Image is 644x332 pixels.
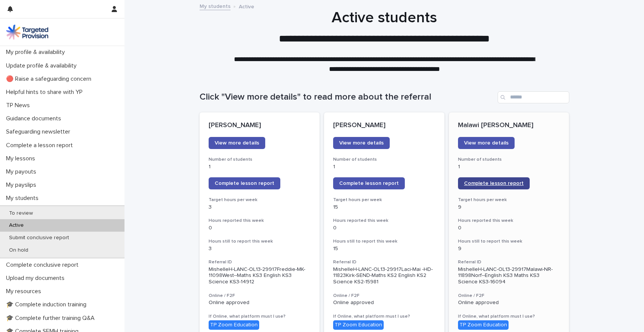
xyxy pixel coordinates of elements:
[209,137,265,149] a: View more details
[3,75,97,83] p: 🔴 Raise a safeguarding concern
[209,164,311,170] p: 1
[458,238,560,244] h3: Hours still to report this week
[3,315,101,322] p: 🎓 Complete further training Q&A
[3,181,42,189] p: My payslips
[458,300,560,306] p: Online approved
[458,266,560,285] p: MishelleH-LANC-OL13-29917Malawi-NR-11898Norf--English KS3 Maths KS3 Science KS3-16094
[458,204,560,211] p: 9
[458,137,515,149] a: View more details
[333,164,435,170] p: 1
[333,293,435,299] h3: Online / F2F
[3,128,76,135] p: Safeguarding newsletter
[3,49,71,56] p: My profile & availability
[333,246,435,252] p: 15
[333,300,435,306] p: Online approved
[3,210,39,217] p: To review
[239,2,254,10] p: Active
[215,181,274,186] span: Complete lesson report
[333,218,435,224] h3: Hours reported this week
[3,168,42,175] p: My payouts
[3,155,41,162] p: My lessons
[458,293,560,299] h3: Online / F2F
[458,246,560,252] p: 9
[458,320,509,330] div: TP Zoom Education
[333,197,435,203] h3: Target hours per week
[200,2,231,10] a: My students
[209,314,311,320] h3: If Online, what platform must I use?
[458,177,530,189] a: Complete lesson report
[3,115,67,122] p: Guidance documents
[333,225,435,231] p: 0
[3,62,83,69] p: Update profile & availability
[209,197,311,203] h3: Target hours per week
[209,204,311,211] p: 3
[6,25,48,40] img: M5nRWzHhSzIhMunXDL62
[200,9,569,27] h1: Active students
[209,320,259,330] div: TP Zoom Education
[3,222,30,229] p: Active
[333,314,435,320] h3: If Online, what platform must I use?
[333,238,435,244] h3: Hours still to report this week
[498,91,569,103] input: Search
[339,181,399,186] span: Complete lesson report
[3,301,92,308] p: 🎓 Complete induction training
[209,293,311,299] h3: Online / F2F
[3,195,45,202] p: My students
[333,266,435,285] p: MishelleH-LANC-OL13-29917Laci-Mai -HD-11823Kirk-SEND-Maths KS2 English KS2 Science KS2-15981
[209,157,311,163] h3: Number of students
[458,225,560,231] p: 0
[209,225,311,231] p: 0
[333,157,435,163] h3: Number of students
[458,197,560,203] h3: Target hours per week
[333,259,435,265] h3: Referral ID
[209,177,280,189] a: Complete lesson report
[333,204,435,211] p: 15
[3,89,89,96] p: Helpful hints to share with YP
[209,300,311,306] p: Online approved
[3,288,47,295] p: My resources
[458,157,560,163] h3: Number of students
[458,259,560,265] h3: Referral ID
[3,102,36,109] p: TP News
[209,266,311,285] p: MishelleH-LANC-OL13-29917Freddie-MK-11098West--Maths KS3 English KS3 Science KS3-14912
[333,177,405,189] a: Complete lesson report
[209,238,311,244] h3: Hours still to report this week
[209,121,311,130] p: [PERSON_NAME]
[3,275,71,282] p: Upload my documents
[458,164,560,170] p: 1
[464,181,524,186] span: Complete lesson report
[458,314,560,320] h3: If Online, what platform must I use?
[333,121,435,130] p: [PERSON_NAME]
[333,137,390,149] a: View more details
[339,140,384,146] span: View more details
[200,92,495,103] h1: Click "View more details" to read more about the referral
[458,121,560,130] p: Malawi [PERSON_NAME]
[464,140,509,146] span: View more details
[458,218,560,224] h3: Hours reported this week
[3,142,79,149] p: Complete a lesson report
[3,247,34,254] p: On hold
[215,140,259,146] span: View more details
[3,235,75,241] p: Submit conclusive report
[209,259,311,265] h3: Referral ID
[209,218,311,224] h3: Hours reported this week
[3,261,85,269] p: Complete conclusive report
[209,246,311,252] p: 3
[333,320,384,330] div: TP Zoom Education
